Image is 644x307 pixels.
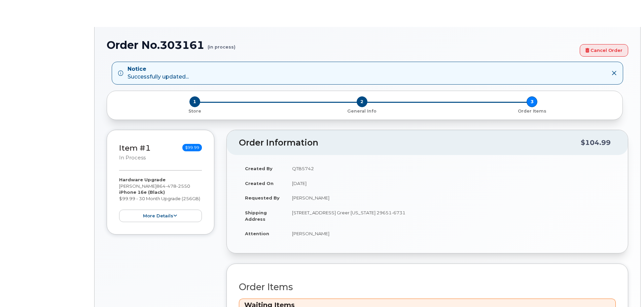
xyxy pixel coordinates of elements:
[286,190,616,205] td: [PERSON_NAME]
[245,210,267,222] strong: Shipping Address
[182,144,202,151] span: $99.99
[119,210,202,222] button: more details
[286,226,616,241] td: [PERSON_NAME]
[115,108,274,114] p: Store
[128,65,189,81] div: Successfully updated...
[119,143,151,153] a: Item #1
[580,44,628,57] a: Cancel Order
[119,155,146,161] small: in process
[189,96,200,107] span: 1
[112,107,277,114] a: 1 Store
[245,166,273,171] strong: Created By
[128,65,189,73] strong: Notice
[107,39,576,51] h1: Order No.303161
[280,108,444,114] p: General Info
[286,161,616,176] td: QTB5742
[119,177,166,182] strong: Hardware Upgrade
[176,183,190,189] span: 2550
[156,183,190,189] span: 864
[245,181,274,186] strong: Created On
[166,183,176,189] span: 478
[239,138,581,148] h2: Order Information
[357,96,367,107] span: 2
[581,136,611,149] div: $104.99
[239,282,616,292] h2: Order Items
[286,176,616,191] td: [DATE]
[245,231,269,236] strong: Attention
[119,189,165,195] strong: iPhone 16e (Black)
[286,205,616,226] td: [STREET_ADDRESS] Greer [US_STATE] 29651-6731
[245,195,280,201] strong: Requested By
[119,177,202,222] div: [PERSON_NAME] $99.99 - 30 Month Upgrade (256GB)
[277,107,447,114] a: 2 General Info
[208,39,236,50] small: (in process)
